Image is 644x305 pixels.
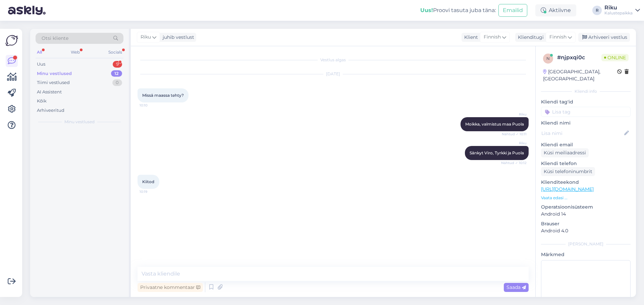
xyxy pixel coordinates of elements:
p: Kliendi tag'id [541,98,631,105]
button: Emailid [498,4,527,17]
p: Klienditeekond [541,179,631,186]
div: Kalustepaikka [604,10,633,16]
div: Proovi tasuta juba täna: [420,6,496,14]
div: 0 [112,79,122,86]
a: [URL][DOMAIN_NAME] [541,186,594,192]
span: Missä maassa tehty? [142,93,184,98]
p: Märkmed [541,251,631,258]
div: Privaatne kommentaar [138,283,203,292]
p: Brauser [541,220,631,227]
div: Kliendi info [541,88,631,94]
div: Kõik [37,98,47,104]
p: Kliendi nimi [541,120,631,127]
p: Android 4.0 [541,227,631,234]
div: Küsi meiliaadressi [541,148,589,157]
a: RikuKalustepaikka [604,5,640,16]
span: 10:19 [140,189,165,194]
b: Uus! [420,7,433,13]
div: 9 [113,61,122,68]
div: Klient [462,34,478,41]
div: Klienditugi [515,34,544,41]
div: Socials [107,48,123,57]
div: AI Assistent [37,89,62,95]
span: Riku [141,33,151,41]
span: Online [601,54,629,61]
span: Sänkyt Viro, Tyrkki ja Puola [470,150,524,155]
p: Operatsioonisüsteem [541,204,631,211]
span: Finnish [484,33,501,41]
p: Kliendi email [541,141,631,148]
span: Nähtud ✓ 10:12 [501,160,527,165]
img: Askly Logo [5,34,18,47]
p: Android 14 [541,211,631,218]
div: Uus [37,61,45,68]
span: Nähtud ✓ 10:11 [501,132,527,137]
span: Otsi kliente [42,35,68,42]
span: Moikka, valmistus maa Puola [465,122,524,127]
span: Riku [501,112,527,117]
div: [PERSON_NAME] [541,241,631,247]
div: # njpxqi0c [557,54,601,62]
div: Web [69,48,81,57]
div: [DATE] [138,71,529,77]
div: All [36,48,43,57]
div: R [592,6,602,15]
span: Riku [501,141,527,146]
span: 10:10 [140,103,165,108]
span: Minu vestlused [64,119,95,125]
div: Arhiveeri vestlus [578,33,630,42]
div: Tiimi vestlused [37,79,70,86]
div: Küsi telefoninumbrit [541,167,595,176]
div: Riku [604,5,633,10]
div: 12 [111,70,122,77]
p: Vaata edasi ... [541,195,631,201]
div: Minu vestlused [37,70,72,77]
div: [GEOGRAPHIC_DATA], [GEOGRAPHIC_DATA] [543,68,617,82]
span: Finnish [549,33,567,41]
span: Saada [506,284,526,290]
input: Lisa tag [541,107,631,117]
p: Kliendi telefon [541,160,631,167]
input: Lisa nimi [541,130,623,137]
div: Arhiveeritud [37,107,64,114]
div: juhib vestlust [160,34,194,41]
div: Aktiivne [535,4,576,16]
span: Kiitod [142,179,154,184]
div: Vestlus algas [138,57,529,63]
span: n [546,56,550,61]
